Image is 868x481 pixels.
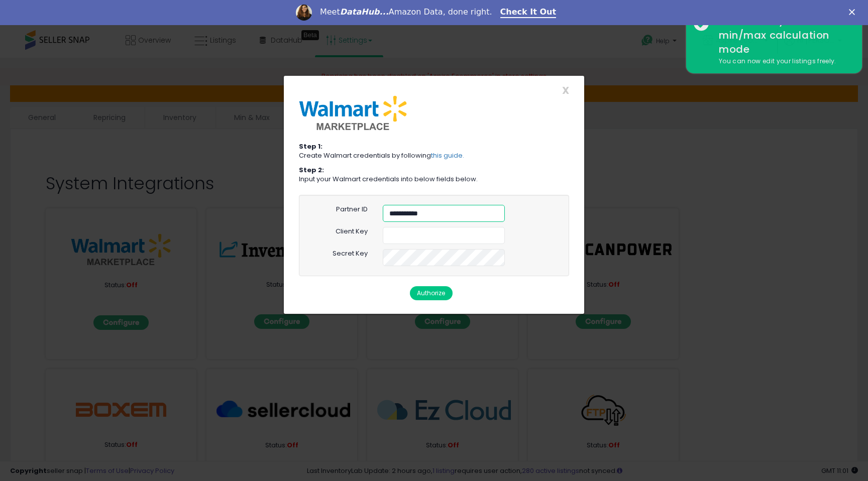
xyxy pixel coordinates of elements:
label: Partner ID [336,205,368,214]
label: Client Key [336,227,368,236]
div: Meet Amazon Data, done right. [320,7,492,17]
p: Input your Walmart credentials into below fields below. [299,175,569,184]
div: You can now edit your listings freely. [711,57,854,66]
img: Profile image for Georgie [296,5,312,21]
p: Create Walmart credentials by following [299,151,569,161]
div: Successfully switched min/max calculation mode [711,14,854,57]
a: Check It Out [500,7,557,18]
strong: Step 2: [299,165,324,175]
span: X [562,83,569,97]
strong: Step 1: [299,142,322,151]
label: Secret Key [333,249,368,259]
button: Authorize [410,286,453,300]
div: Close [849,9,859,15]
img: Walmart Logo [299,95,407,131]
i: DataHub... [340,7,389,17]
a: this guide. [431,151,464,160]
